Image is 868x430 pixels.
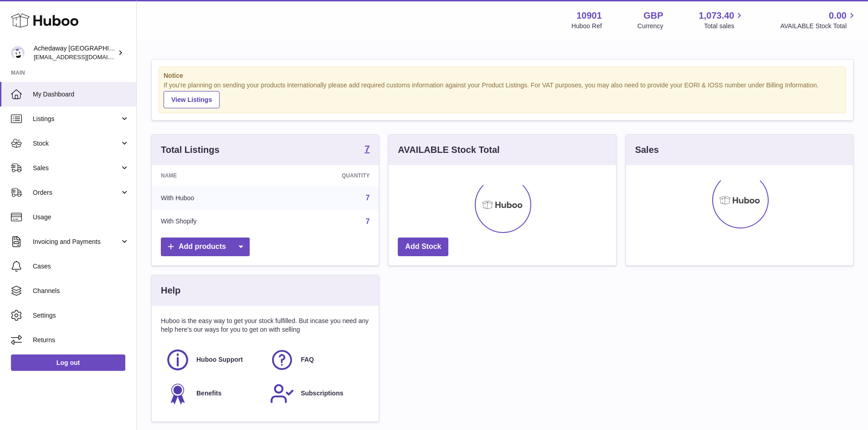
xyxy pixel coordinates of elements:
a: 7 [365,144,370,155]
span: FAQ [301,355,314,364]
span: Benefits [196,389,221,398]
strong: GBP [643,10,663,22]
div: Currency [637,22,663,30]
h3: Total Listings [161,144,220,156]
span: Huboo Support [196,355,243,364]
strong: 10901 [576,10,602,22]
strong: 7 [365,144,370,153]
span: Orders [33,188,120,197]
a: Log out [11,354,125,371]
a: Add products [161,238,250,256]
a: View Listings [164,91,220,108]
a: Benefits [165,381,261,406]
a: Subscriptions [270,381,365,406]
th: Quantity [274,165,379,186]
span: Channels [33,287,129,295]
h3: Help [161,284,180,297]
span: Sales [33,164,120,172]
h3: Sales [635,144,659,156]
p: Huboo is the easy way to get your stock fulfilled. But incase you need any help here's our ways f... [161,317,370,334]
a: FAQ [270,348,365,372]
div: Achedaway [GEOGRAPHIC_DATA] [34,44,116,61]
span: Stock [33,139,120,148]
h3: AVAILABLE Stock Total [398,144,499,156]
span: My Dashboard [33,90,129,99]
a: 1,073.40 Total sales [699,10,745,30]
span: Invoicing and Payments [33,238,120,246]
span: Returns [33,336,129,344]
img: admin@newpb.co.uk [11,46,25,60]
a: 0.00 AVAILABLE Stock Total [780,10,857,30]
span: 0.00 [829,10,847,22]
span: Usage [33,213,129,222]
div: If you're planning on sending your products internationally please add required customs informati... [164,81,841,108]
span: Cases [33,262,129,271]
span: AVAILABLE Stock Total [780,22,857,30]
span: Subscriptions [301,389,343,398]
span: [EMAIL_ADDRESS][DOMAIN_NAME] [34,53,134,61]
strong: Notice [164,71,841,80]
div: Huboo Ref [571,22,602,30]
td: With Shopify [152,210,274,233]
span: 1,073.40 [699,10,734,22]
span: Listings [33,115,120,123]
a: 7 [365,218,370,225]
td: With Huboo [152,186,274,210]
th: Name [152,165,274,186]
span: Total sales [704,22,745,30]
a: Huboo Support [165,348,261,372]
span: Settings [33,311,129,320]
a: Add Stock [398,238,448,256]
a: 7 [365,194,370,202]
